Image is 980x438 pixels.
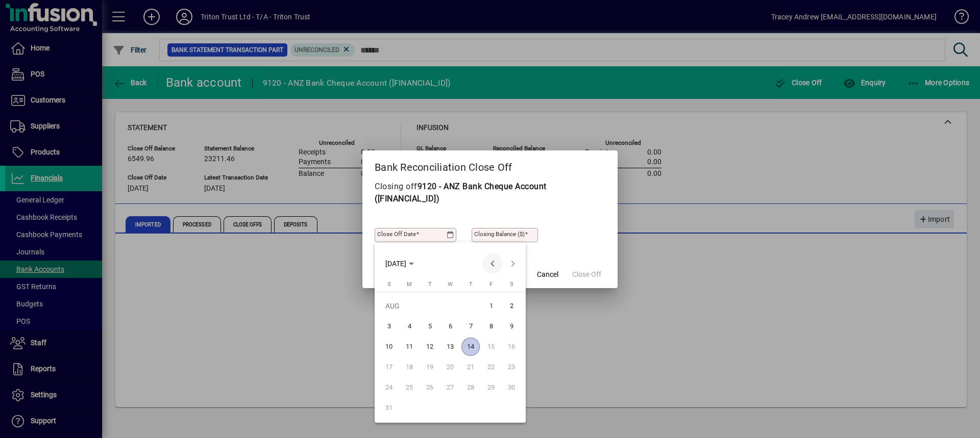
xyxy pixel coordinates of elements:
[440,337,460,357] button: Wed Aug 13 2025
[399,337,420,357] button: Mon Aug 11 2025
[482,317,500,336] span: 8
[400,378,419,397] span: 25
[420,377,440,398] button: Tue Aug 26 2025
[461,317,480,336] span: 7
[440,316,460,337] button: Wed Aug 06 2025
[460,316,481,337] button: Thu Aug 07 2025
[460,357,481,377] button: Thu Aug 21 2025
[381,254,418,273] button: Choose month and year
[420,316,440,337] button: Tue Aug 05 2025
[379,377,399,398] button: Sun Aug 24 2025
[380,399,398,417] span: 31
[481,296,501,316] button: Fri Aug 01 2025
[399,357,420,377] button: Mon Aug 18 2025
[460,337,481,357] button: Thu Aug 14 2025
[407,281,412,288] span: M
[501,337,522,357] button: Sat Aug 16 2025
[440,377,460,398] button: Wed Aug 27 2025
[380,338,398,356] span: 10
[482,378,500,397] span: 29
[440,357,460,377] button: Wed Aug 20 2025
[481,357,501,377] button: Fri Aug 22 2025
[379,296,481,316] td: AUG
[482,358,500,376] span: 22
[421,378,439,397] span: 26
[387,281,391,288] span: S
[421,338,439,356] span: 12
[399,316,420,337] button: Mon Aug 04 2025
[379,316,399,337] button: Sun Aug 03 2025
[502,378,521,397] span: 30
[385,260,406,268] span: [DATE]
[481,316,501,337] button: Fri Aug 08 2025
[380,358,398,376] span: 17
[502,317,521,336] span: 9
[460,377,481,398] button: Thu Aug 28 2025
[421,358,439,376] span: 19
[379,337,399,357] button: Sun Aug 10 2025
[400,338,419,356] span: 11
[481,337,501,357] button: Fri Aug 15 2025
[420,337,440,357] button: Tue Aug 12 2025
[461,378,480,397] span: 28
[441,317,459,336] span: 6
[380,378,398,397] span: 24
[482,297,500,315] span: 1
[448,281,453,288] span: W
[461,338,480,356] span: 14
[489,281,493,288] span: F
[502,358,521,376] span: 23
[482,338,500,356] span: 15
[441,358,459,376] span: 20
[428,281,432,288] span: T
[482,253,503,274] button: Previous month
[501,296,522,316] button: Sat Aug 02 2025
[502,297,521,315] span: 2
[501,316,522,337] button: Sat Aug 09 2025
[421,317,439,336] span: 5
[380,317,398,336] span: 3
[400,358,419,376] span: 18
[399,377,420,398] button: Mon Aug 25 2025
[501,357,522,377] button: Sat Aug 23 2025
[502,338,521,356] span: 16
[400,317,419,336] span: 4
[510,281,513,288] span: S
[481,377,501,398] button: Fri Aug 29 2025
[501,377,522,398] button: Sat Aug 30 2025
[469,281,473,288] span: T
[461,358,480,376] span: 21
[379,398,399,418] button: Sun Aug 31 2025
[379,357,399,377] button: Sun Aug 17 2025
[441,338,459,356] span: 13
[420,357,440,377] button: Tue Aug 19 2025
[441,378,459,397] span: 27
